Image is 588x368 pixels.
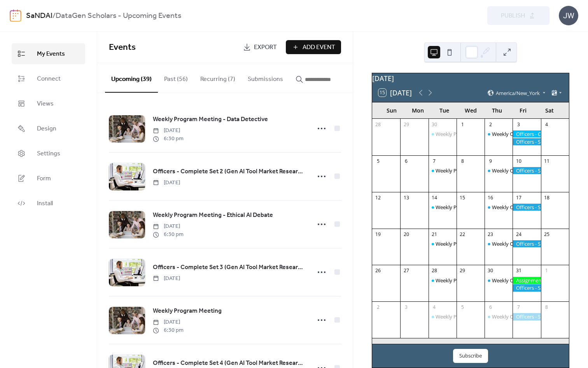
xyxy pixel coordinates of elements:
div: Weekly Office Hours [492,167,539,174]
div: 31 [515,268,522,274]
div: Weekly Office Hours [485,240,513,247]
div: 29 [403,121,409,128]
span: Officers - Complete Set 4 (Gen AI Tool Market Research Micro-job) [153,359,306,368]
div: 21 [431,231,437,238]
div: 3 [403,304,409,311]
div: 5 [459,304,466,311]
span: Export [254,43,277,52]
div: 10 [515,158,522,164]
div: Officers - Submit Weekly Time Sheet [513,240,541,247]
div: Tue [431,102,458,118]
span: [DATE] [153,222,184,231]
div: Weekly Program Meeting [436,167,494,174]
div: 15 [459,194,466,201]
div: 7 [431,158,437,164]
div: Weekly Program Meeting [429,130,457,137]
div: Weekly Office Hours [492,277,539,284]
div: 18 [543,194,550,201]
a: Settings [12,143,85,164]
a: Install [12,193,85,214]
div: Officers - Submit Weekly Time Sheet [513,167,541,174]
div: Weekly Office Hours [492,240,539,247]
div: 28 [375,121,381,128]
div: Weekly Office Hours [485,167,513,174]
div: Thu [484,102,510,118]
div: 1 [459,121,466,128]
div: Weekly Office Hours [485,313,513,320]
div: Sat [536,102,563,118]
a: Weekly Program Meeting - Data Detective [153,114,268,125]
div: Officers - Submit Weekly Time Sheet [513,284,541,291]
img: logo [10,9,21,22]
div: 4 [543,121,550,128]
div: 7 [515,304,522,311]
div: 20 [403,231,409,238]
button: Recurring (7) [194,63,241,92]
a: SaNDAI [26,9,52,23]
div: 23 [487,231,494,238]
div: Officers - Submit Weekly Time Sheet [513,204,541,211]
div: 26 [375,268,381,274]
div: 29 [459,268,466,274]
span: My Events [37,49,65,59]
div: Assignment Due: DataCamp Certifications [513,277,541,284]
div: Officers - Submit Weekly Time Sheet [513,313,541,320]
div: 8 [459,158,466,164]
span: 6:30 pm [153,326,184,335]
div: Weekly Program Meeting [429,277,457,284]
div: 30 [431,121,437,128]
div: Weekly Office Hours [492,204,539,211]
a: Form [12,168,85,189]
div: 6 [403,158,409,164]
div: 13 [403,194,409,201]
div: 28 [431,268,437,274]
div: 9 [487,158,494,164]
div: 14 [431,194,437,201]
button: Add Event [286,40,341,54]
span: [DATE] [153,127,184,135]
div: 2 [375,304,381,311]
span: 6:30 pm [153,135,184,143]
button: Submissions [241,63,289,92]
div: Sun [378,102,405,118]
span: Add Event [303,43,335,52]
span: [DATE] [153,318,184,326]
div: Weekly Program Meeting [429,167,457,174]
span: Design [37,124,56,134]
a: Officers - Complete Set 2 (Gen AI Tool Market Research Micro-job) [153,167,306,177]
div: Weekly Office Hours [492,130,539,137]
button: Subscribe [453,349,488,363]
div: 30 [487,268,494,274]
span: Views [37,99,54,109]
div: Weekly Program Meeting [429,313,457,320]
span: Form [37,174,51,183]
div: 3 [515,121,522,128]
div: 11 [543,158,550,164]
span: 6:30 pm [153,231,184,239]
button: Upcoming (39) [105,63,158,93]
div: Mon [405,102,431,118]
a: Weekly Program Meeting - Ethical AI Debate [153,210,273,220]
div: 8 [543,304,550,311]
span: Officers - Complete Set 3 (Gen AI Tool Market Research Micro-job) [153,263,306,272]
div: 6 [487,304,494,311]
div: Weekly Program Meeting - Prompting Showdown [429,204,457,211]
div: Fri [510,102,537,118]
div: 2 [487,121,494,128]
div: 25 [543,231,550,238]
div: 19 [375,231,381,238]
div: 4 [431,304,437,311]
div: Wed [457,102,484,118]
div: Weekly Office Hours [492,313,539,320]
div: Officers - Submit Weekly Time Sheet [513,138,541,145]
div: 17 [515,194,522,201]
div: Weekly Program Meeting - Prompting Showdown [436,204,550,211]
div: 24 [515,231,522,238]
div: Weekly Program Meeting - AI-Powered Brainstorm [436,240,552,247]
div: Officers - Complete Set 4 (Gen AI Tool Market Research Micro-job) [513,130,541,137]
div: Weekly Program Meeting [436,277,494,284]
a: Weekly Program Meeting [153,306,222,316]
span: Events [109,39,136,56]
span: Weekly Program Meeting [153,306,222,316]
